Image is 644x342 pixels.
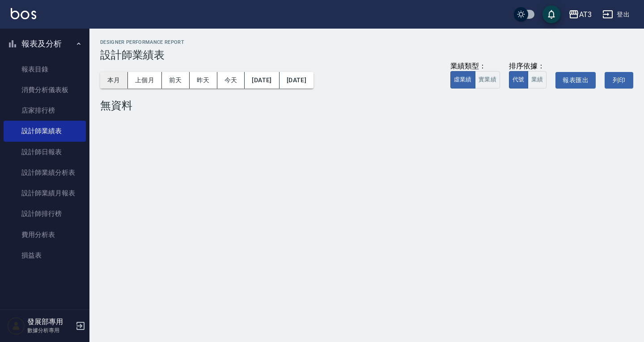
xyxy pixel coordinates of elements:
[509,62,547,71] div: 排序依據：
[579,9,592,20] div: AT3
[4,162,86,183] a: 設計師業績分析表
[450,62,500,71] div: 業績類型：
[605,72,633,89] button: 列印
[4,59,86,80] a: 報表目錄
[4,142,86,162] a: 設計師日報表
[162,72,190,89] button: 前天
[450,71,475,89] button: 虛業績
[4,183,86,203] a: 設計師業績月報表
[565,5,595,24] button: AT3
[11,8,36,19] img: Logo
[528,71,547,89] button: 業績
[4,121,86,141] a: 設計師業績表
[542,5,560,23] button: save
[509,71,528,89] button: 代號
[4,80,86,100] a: 消費分析儀表板
[217,72,245,89] button: 今天
[7,317,25,335] img: Person
[245,72,279,89] button: [DATE]
[100,99,633,112] div: 無資料
[27,326,73,334] p: 數據分析專用
[27,317,73,326] h5: 發展部專用
[555,72,596,89] button: 報表匯出
[100,49,633,61] h3: 設計師業績表
[190,72,217,89] button: 昨天
[599,6,633,23] button: 登出
[4,32,86,55] button: 報表及分析
[475,71,500,89] button: 實業績
[4,224,86,245] a: 費用分析表
[4,203,86,224] a: 設計師排行榜
[4,245,86,266] a: 損益表
[100,39,633,45] h2: Designer Performance Report
[280,72,314,89] button: [DATE]
[4,100,86,121] a: 店家排行榜
[128,72,162,89] button: 上個月
[100,72,128,89] button: 本月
